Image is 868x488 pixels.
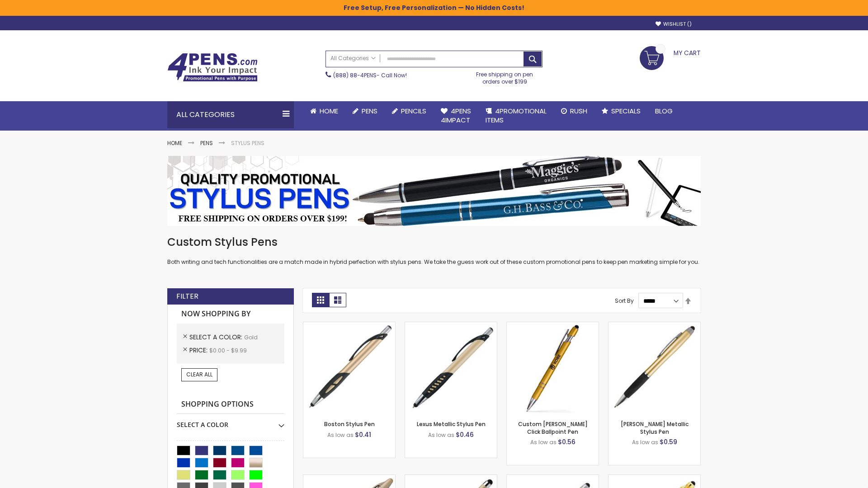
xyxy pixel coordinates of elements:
[594,101,648,121] a: Specials
[655,106,673,116] span: Blog
[467,67,543,85] div: Free shipping on pen orders over $199
[244,333,258,341] span: Gold
[167,235,701,266] div: Both writing and tech functionalities are a match made in hybrid perfection with stylus pens. We ...
[507,322,599,329] a: Custom Alex II Click Ballpoint Pen-Gold
[167,53,258,82] img: 4Pens Custom Pens and Promotional Products
[355,430,371,439] span: $0.41
[330,55,376,62] span: All Categories
[167,139,182,147] a: Home
[303,322,395,414] img: Boston Stylus Pen-Gold
[385,101,434,121] a: Pencils
[189,346,209,355] span: Price
[333,71,407,79] span: - Call Now!
[333,71,377,79] a: (888) 88-4PENS
[615,297,634,305] label: Sort By
[434,101,478,131] a: 4Pens4impact
[441,106,471,125] span: 4Pens 4impact
[609,474,700,482] a: I-Stylus-Slim-Gold-Gold
[611,106,641,116] span: Specials
[324,420,375,428] a: Boston Stylus Pen
[648,101,680,121] a: Blog
[478,101,554,131] a: 4PROMOTIONALITEMS
[200,139,213,147] a: Pens
[570,106,587,116] span: Rush
[186,371,212,378] span: Clear All
[181,368,217,381] a: Clear All
[303,101,345,121] a: Home
[312,293,329,307] strong: Grid
[167,101,294,128] div: All Categories
[428,431,454,439] span: As low as
[656,21,692,28] a: Wishlist
[518,420,588,435] a: Custom [PERSON_NAME] Click Ballpoint Pen
[345,101,385,121] a: Pens
[189,333,244,342] span: Select A Color
[209,347,247,354] span: $0.00 - $9.99
[417,420,486,428] a: Lexus Metallic Stylus Pen
[320,106,338,116] span: Home
[456,430,474,439] span: $0.46
[507,474,599,482] a: Cali Custom Stylus Gel pen-Gold
[231,139,264,147] strong: Stylus Pens
[303,474,395,482] a: Twist Highlighter-Pen Stylus Combo-Gold
[486,106,547,125] span: 4PROMOTIONAL ITEMS
[327,431,354,439] span: As low as
[507,322,599,414] img: Custom Alex II Click Ballpoint Pen-Gold
[177,414,284,429] div: Select A Color
[401,106,426,116] span: Pencils
[632,438,658,446] span: As low as
[167,156,701,226] img: Stylus Pens
[660,437,677,446] span: $0.59
[362,106,377,116] span: Pens
[326,51,380,66] a: All Categories
[176,291,198,301] strong: Filter
[405,322,497,329] a: Lexus Metallic Stylus Pen-Gold
[177,395,284,414] strong: Shopping Options
[167,235,701,249] h1: Custom Stylus Pens
[558,437,576,446] span: $0.56
[405,322,497,414] img: Lexus Metallic Stylus Pen-Gold
[621,420,689,435] a: [PERSON_NAME] Metallic Stylus Pen
[609,322,700,414] img: Lory Metallic Stylus Pen-Gold
[530,438,557,446] span: As low as
[177,305,284,324] strong: Now Shopping by
[609,322,700,329] a: Lory Metallic Stylus Pen-Gold
[303,322,395,329] a: Boston Stylus Pen-Gold
[405,474,497,482] a: Islander Softy Metallic Gel Pen with Stylus-Gold
[554,101,594,121] a: Rush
